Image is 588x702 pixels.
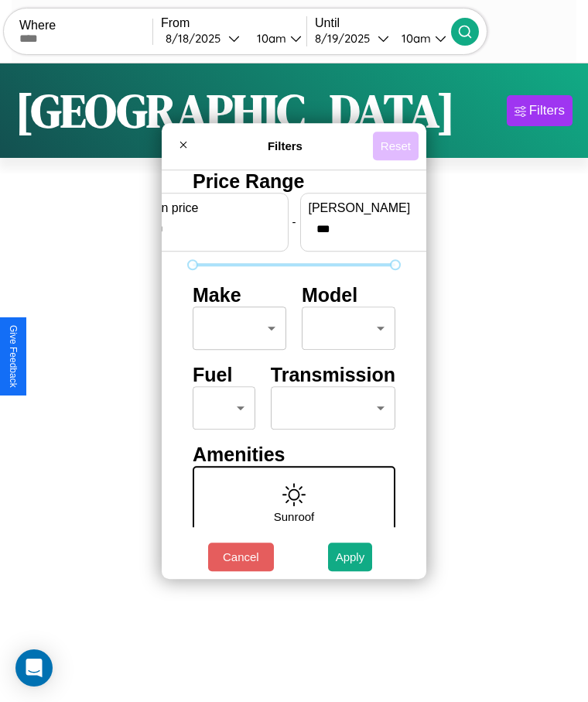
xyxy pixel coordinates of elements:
h4: Make [193,284,286,306]
div: Open Intercom Messenger [15,649,53,687]
button: Cancel [208,543,274,571]
label: [PERSON_NAME] [309,201,440,215]
label: From [161,16,306,30]
button: 10am [389,30,451,46]
div: Filters [529,103,565,118]
div: Give Feedback [8,325,19,388]
h4: Transmission [271,364,395,386]
h4: Amenities [193,443,395,466]
h4: Model [302,284,395,306]
button: 8/18/2025 [161,30,244,46]
h4: Fuel [193,364,255,386]
label: Until [315,16,451,30]
div: 10am [394,31,435,46]
div: 8 / 19 / 2025 [315,31,378,46]
button: 10am [244,30,306,46]
p: - [292,211,296,232]
div: 10am [249,31,290,46]
p: Sunroof [274,506,315,527]
label: Where [19,19,152,33]
div: 8 / 18 / 2025 [166,31,228,46]
h4: Filters [197,139,373,152]
button: Apply [328,543,373,571]
label: min price [149,201,280,215]
button: Filters [507,95,573,126]
h1: [GEOGRAPHIC_DATA] [15,79,455,142]
button: Reset [373,132,419,160]
h4: Price Range [193,170,395,193]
